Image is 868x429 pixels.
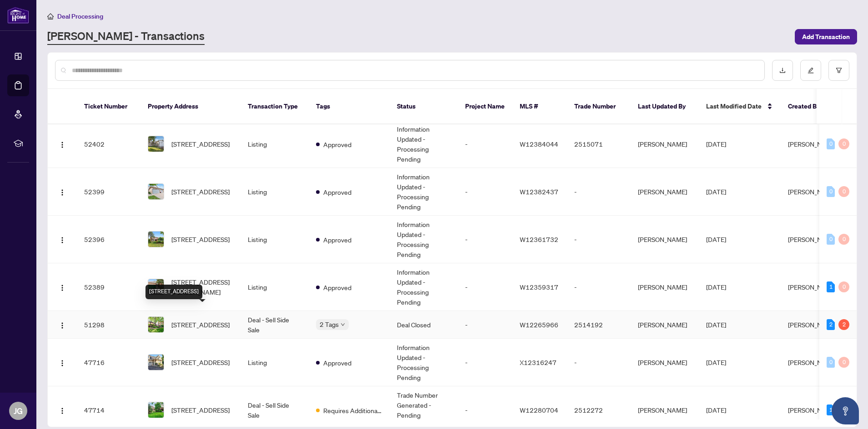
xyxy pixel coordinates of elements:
span: Approved [323,235,351,245]
span: Add Transaction [802,30,850,44]
div: 0 [827,234,835,245]
span: W12280704 [520,406,558,414]
td: [PERSON_NAME] [631,216,699,263]
img: Logo [59,322,66,329]
span: [DATE] [706,321,726,329]
td: - [567,339,631,386]
div: [STREET_ADDRESS] [146,285,202,299]
button: Logo [55,137,70,151]
th: Last Modified Date [699,89,781,124]
img: thumbnail-img [148,279,164,295]
td: Information Updated - Processing Pending [390,216,458,263]
span: [PERSON_NAME] [788,406,837,414]
a: [PERSON_NAME] - Transactions [47,29,205,45]
span: [DATE] [706,406,726,414]
button: Logo [55,232,70,247]
div: 0 [838,186,849,197]
span: [STREET_ADDRESS] [171,320,230,330]
th: Status [390,89,458,124]
span: Approved [323,282,351,292]
span: W12384044 [520,140,558,148]
span: JG [14,404,23,417]
button: filter [828,60,849,81]
img: thumbnail-img [148,232,164,247]
td: 2515071 [567,120,631,168]
td: [PERSON_NAME] [631,263,699,311]
td: 47716 [77,339,140,386]
span: home [47,13,54,20]
th: Property Address [140,89,241,124]
span: W12359317 [520,283,558,291]
th: Trade Number [567,89,631,124]
th: MLS # [512,89,567,124]
img: Logo [59,407,66,414]
td: - [458,263,512,311]
button: edit [800,60,821,81]
th: Last Updated By [631,89,699,124]
td: 52399 [77,168,140,216]
span: [DATE] [706,358,726,366]
td: 52402 [77,120,140,168]
span: [STREET_ADDRESS] [171,405,230,415]
span: [STREET_ADDRESS] [171,187,230,197]
td: Information Updated - Processing Pending [390,120,458,168]
div: 2 [838,319,849,330]
img: thumbnail-img [148,402,164,418]
td: - [458,339,512,386]
td: [PERSON_NAME] [631,311,699,339]
td: 51298 [77,311,140,339]
td: Listing [241,168,309,216]
span: Deal Processing [57,12,103,20]
td: Listing [241,120,309,168]
button: Logo [55,317,70,332]
span: [PERSON_NAME] [788,187,837,196]
span: W12361732 [520,235,558,243]
span: [STREET_ADDRESS][PERSON_NAME] [171,277,233,297]
span: download [779,67,786,74]
td: 52389 [77,263,140,311]
img: Logo [59,360,66,367]
button: Logo [55,184,70,199]
img: Logo [59,141,66,148]
td: Information Updated - Processing Pending [390,339,458,386]
td: - [567,263,631,311]
div: 2 [827,319,835,330]
button: Logo [55,280,70,294]
span: Requires Additional Docs [323,405,382,415]
div: 0 [827,138,835,149]
span: Approved [323,187,351,197]
td: Deal - Sell Side Sale [241,311,309,339]
div: 0 [838,138,849,149]
button: Logo [55,403,70,417]
span: [DATE] [706,235,726,243]
span: 2 Tags [320,319,339,330]
img: thumbnail-img [148,136,164,152]
img: Logo [59,237,66,244]
div: 0 [838,357,849,368]
td: Listing [241,216,309,263]
button: Add Transaction [795,29,857,44]
th: Created By [781,89,835,124]
td: 2514192 [567,311,631,339]
th: Transaction Type [241,89,309,124]
div: 0 [827,357,835,368]
button: download [772,60,793,81]
td: [PERSON_NAME] [631,120,699,168]
img: thumbnail-img [148,317,164,332]
button: Logo [55,355,70,370]
span: [PERSON_NAME] [788,358,837,366]
th: Project Name [458,89,512,124]
td: [PERSON_NAME] [631,339,699,386]
button: Open asap [832,397,859,424]
span: [PERSON_NAME] [788,140,837,148]
span: edit [808,67,814,74]
div: 0 [838,281,849,292]
span: W12265966 [520,321,558,329]
td: - [458,216,512,263]
span: [DATE] [706,283,726,291]
span: [DATE] [706,140,726,148]
span: W12382437 [520,187,558,196]
img: Logo [59,189,66,196]
th: Ticket Number [77,89,140,124]
span: filter [836,67,842,74]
